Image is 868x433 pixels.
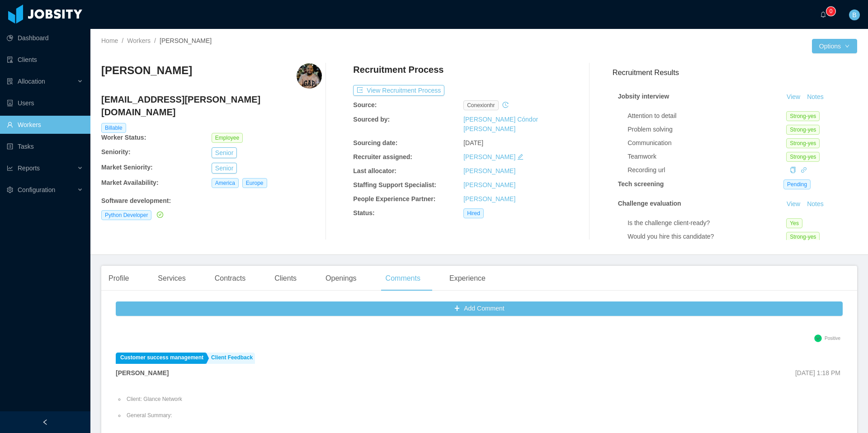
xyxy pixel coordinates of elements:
span: Reports [18,165,40,172]
span: [PERSON_NAME] [160,37,212,44]
span: [DATE] [463,139,483,146]
a: Customer success management [116,353,206,364]
div: Would you hire this candidate? [627,232,786,241]
span: conexionhr [463,100,498,110]
button: Notes [803,92,827,103]
b: Status: [353,209,374,216]
h3: Recruitment Results [613,67,857,78]
h3: [PERSON_NAME] [101,63,192,78]
span: Strong-yes [786,125,820,135]
span: Strong-yes [786,111,820,121]
a: Client Feedback [207,353,255,364]
i: icon: solution [7,78,13,85]
a: View [783,93,803,100]
a: [PERSON_NAME] [463,181,515,188]
b: Source: [353,101,377,108]
span: Strong-yes [786,152,820,162]
a: icon: robotUsers [7,94,83,112]
b: People Experience Partner: [353,195,435,202]
b: Sourcing date: [353,139,397,146]
span: Pending [783,179,811,189]
span: Allocation [18,78,45,85]
a: [PERSON_NAME] [463,195,515,202]
span: / [122,37,123,44]
div: Contracts [208,266,253,291]
b: Software development : [101,197,171,204]
a: Workers [127,37,151,44]
b: Sourced by: [353,116,390,123]
div: Problem solving [627,125,786,134]
span: Strong-yes [786,138,820,148]
li: Client: Glance Network [125,395,317,403]
div: Attention to detail [627,111,786,121]
button: Senior [212,163,237,174]
a: icon: userWorkers [7,116,83,134]
sup: 0 [826,7,835,16]
strong: Tech screening [618,180,664,188]
span: B [852,9,856,20]
span: Employee [212,133,243,143]
div: Services [151,266,193,291]
h4: Recruitment Process [353,63,443,76]
img: 5e059398-8250-4a78-bf8e-1c4f99179814_68346cd1ce3ab-400w.png [297,63,322,89]
b: Seniority: [101,148,131,155]
li: General Summary: [125,411,317,419]
i: icon: edit [517,154,524,160]
i: icon: link [801,167,807,173]
a: View [783,200,803,207]
span: Europe [242,178,267,188]
div: Clients [267,266,304,291]
a: icon: link [801,166,807,174]
a: icon: auditClients [7,51,83,69]
span: Configuration [18,186,55,193]
i: icon: setting [7,187,13,193]
a: icon: exportView Recruitment Process [353,87,444,94]
div: Communication [627,138,786,148]
b: Staffing Support Specialist: [353,181,436,188]
a: [PERSON_NAME] [463,167,515,174]
span: Positive [825,336,840,341]
button: Notes [803,199,827,210]
div: Copy [790,165,796,175]
i: icon: copy [790,167,796,173]
b: Recruiter assigned: [353,153,412,160]
b: Market Seniority: [101,164,153,171]
i: icon: check-circle [157,212,163,218]
button: icon: exportView Recruitment Process [353,85,444,96]
i: icon: history [502,102,509,108]
span: Strong-yes [786,232,820,242]
i: icon: bell [820,11,826,18]
span: Yes [786,218,802,228]
div: Openings [318,266,364,291]
a: [PERSON_NAME] [463,153,515,160]
a: icon: profileTasks [7,137,83,155]
b: Last allocator: [353,167,396,174]
button: icon: plusAdd Comment [116,301,843,316]
i: icon: line-chart [7,165,13,171]
a: icon: pie-chartDashboard [7,29,83,47]
strong: Jobsity interview [618,93,670,100]
div: Recording url [627,165,786,175]
div: Teamwork [627,152,786,161]
a: icon: check-circle [155,211,163,218]
span: America [212,178,239,188]
h4: [EMAIL_ADDRESS][PERSON_NAME][DOMAIN_NAME] [101,93,322,118]
span: Hired [463,208,484,218]
b: Market Availability: [101,179,159,186]
span: / [154,37,156,44]
span: Billable [101,123,126,133]
div: Profile [101,266,136,291]
b: Worker Status: [101,134,146,141]
button: Optionsicon: down [812,39,857,53]
div: Comments [378,266,428,291]
button: Senior [212,147,237,158]
div: Is the challenge client-ready? [627,218,786,228]
a: [PERSON_NAME] Cóndor [PERSON_NAME] [463,116,538,132]
span: Python Developer [101,210,151,220]
a: Home [101,37,118,44]
span: [DATE] 1:18 PM [795,369,840,377]
div: Experience [442,266,493,291]
strong: [PERSON_NAME] [116,369,169,377]
strong: Challenge evaluation [618,200,681,207]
